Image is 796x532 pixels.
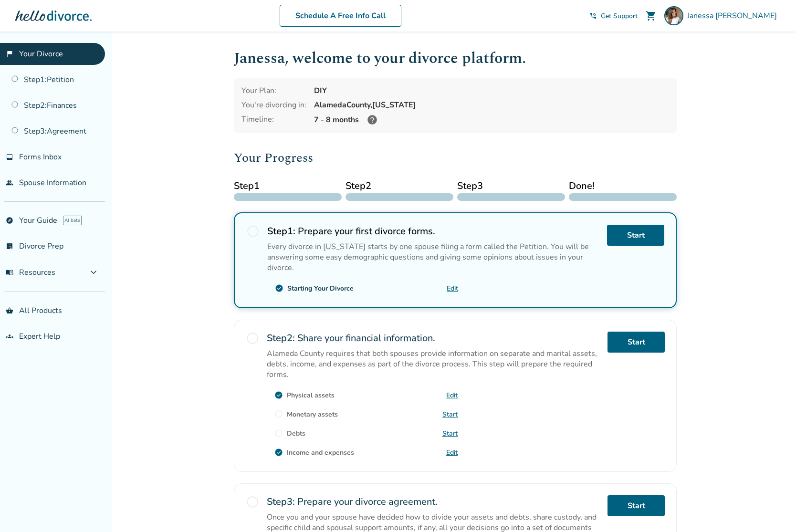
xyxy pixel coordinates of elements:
[267,495,295,508] strong: Step 3 :
[63,216,82,225] span: AI beta
[314,100,669,110] div: Alameda County, [US_STATE]
[241,100,306,110] div: You're divorcing in:
[234,148,677,167] h2: Your Progress
[6,179,13,187] span: people
[446,448,458,457] a: Edit
[6,242,13,250] span: list_alt_check
[241,114,306,125] div: Timeline:
[346,179,453,193] span: Step 2
[274,391,283,399] span: check_circle
[267,241,599,273] p: Every divorce in [US_STATE] starts by one spouse filing a form called the Petition. You will be a...
[601,11,638,21] span: Get Support
[275,284,283,292] span: check_circle
[607,225,664,246] a: Start
[267,225,295,238] strong: Step 1 :
[267,348,600,380] p: Alameda County requires that both spouses provide information on separate and marital assets, deb...
[645,10,657,21] span: shopping_cart
[88,267,99,278] span: expand_more
[267,495,600,508] h2: Prepare your divorce agreement.
[6,217,13,224] span: explore
[287,410,338,419] div: Monetary assets
[274,429,283,438] span: radio_button_unchecked
[6,333,13,340] span: groups
[287,284,354,293] div: Starting Your Divorce
[274,410,283,418] span: radio_button_unchecked
[6,153,13,161] span: inbox
[267,332,295,344] strong: Step 2 :
[6,307,13,314] span: shopping_basket
[274,448,283,457] span: check_circle
[442,410,458,419] a: Start
[287,391,335,400] div: Physical assets
[589,12,597,20] span: phone_in_talk
[446,391,458,400] a: Edit
[457,179,565,193] span: Step 3
[6,50,13,58] span: flag_2
[287,448,354,457] div: Income and expenses
[569,179,677,193] span: Done!
[589,11,638,21] a: phone_in_talkGet Support
[267,225,599,238] h2: Prepare your first divorce forms.
[6,269,13,276] span: menu_book
[664,6,683,25] img: Janessa Mason
[6,267,55,278] span: Resources
[447,284,458,293] a: Edit
[246,225,260,238] span: radio_button_unchecked
[241,85,306,96] div: Your Plan:
[19,152,62,162] span: Forms Inbox
[267,332,600,344] h2: Share your financial information.
[607,332,665,353] a: Start
[314,85,669,96] div: DIY
[442,429,458,438] a: Start
[234,179,342,193] span: Step 1
[287,429,305,438] div: Debts
[314,114,669,125] div: 7 - 8 months
[246,332,259,345] span: radio_button_unchecked
[280,5,401,27] a: Schedule A Free Info Call
[234,47,677,70] h1: Janessa , welcome to your divorce platform.
[687,10,781,21] span: Janessa [PERSON_NAME]
[246,495,259,509] span: radio_button_unchecked
[607,495,665,516] a: Start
